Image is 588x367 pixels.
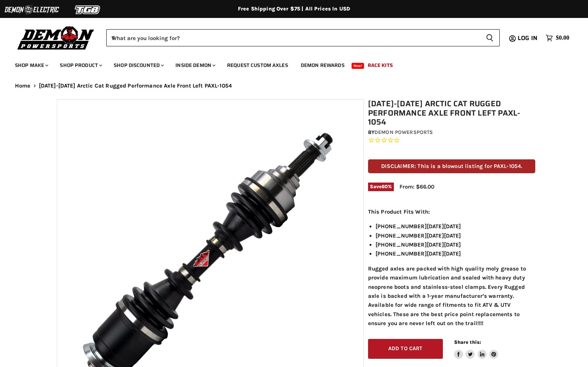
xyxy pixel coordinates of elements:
[454,339,499,359] aside: Share this:
[106,29,500,46] form: Product
[368,137,536,144] span: Rated 0.0 out of 5 stars 0 reviews
[170,58,220,73] a: Inside Demon
[374,129,433,135] a: Demon Powersports
[108,58,168,73] a: Shop Discounted
[542,33,573,43] a: $0.00
[4,3,60,17] img: Demon Electric Logo 2
[39,83,232,89] span: [DATE]-[DATE] Arctic Cat Rugged Performance Axle Front Left PAXL-1054
[15,83,31,89] a: Home
[295,58,350,73] a: Demon Rewards
[9,58,53,73] a: Shop Make
[362,58,398,73] a: Race Kits
[514,35,542,42] a: Log in
[54,58,107,73] a: Shop Product
[376,231,536,240] li: [PHONE_NUMBER][DATE][DATE]
[15,24,97,51] img: Demon Powersports
[368,183,394,191] span: Save %
[368,207,536,328] div: Rugged axles are packed with high quality moly grease to provide maximum lubrication and sealed w...
[106,29,480,46] input: When autocomplete results are available use up and down arrows to review and enter to select
[221,58,294,73] a: Request Custom Axles
[480,29,500,46] button: Search
[388,345,423,352] span: Add to cart
[60,3,116,17] img: TGB Logo 2
[376,249,536,258] li: [PHONE_NUMBER][DATE][DATE]
[556,34,569,42] span: $0.00
[368,339,443,359] button: Add to cart
[368,207,536,216] p: This Product Fits With:
[368,159,536,173] p: DISCLAIMER: This is a blowout listing for PAXL-1054.
[9,55,567,73] ul: Main menu
[376,222,536,231] li: [PHONE_NUMBER][DATE][DATE]
[368,128,536,137] div: by
[399,183,434,190] span: From: $66.00
[376,240,536,249] li: [PHONE_NUMBER][DATE][DATE]
[368,99,536,127] h1: [DATE]-[DATE] Arctic Cat Rugged Performance Axle Front Left PAXL-1054
[454,339,481,345] span: Share this:
[352,63,364,69] span: New!
[518,33,538,43] span: Log in
[382,184,388,189] span: 60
